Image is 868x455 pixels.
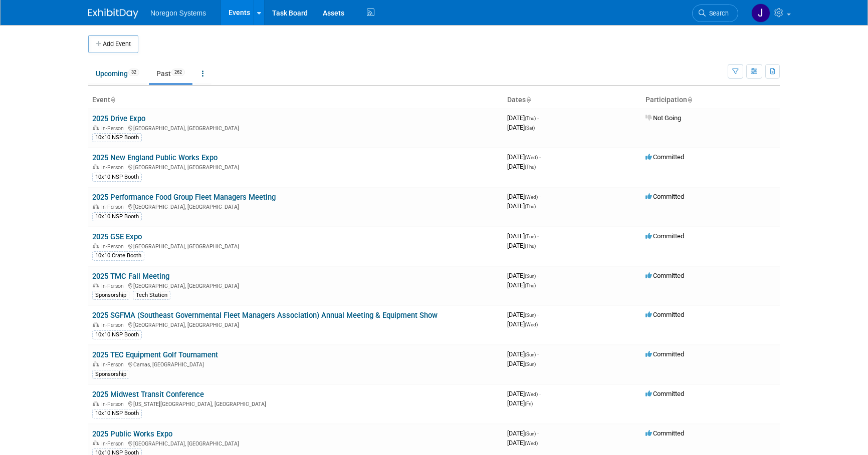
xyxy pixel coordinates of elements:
span: Committed [645,272,684,279]
span: (Wed) [525,155,538,160]
span: (Thu) [525,283,536,288]
span: Not Going [645,114,681,122]
a: Sort by Event Name [110,96,115,104]
span: (Sun) [525,312,536,318]
span: (Wed) [525,440,538,446]
span: [DATE] [507,272,539,279]
span: - [537,272,539,279]
span: (Tue) [525,234,536,239]
div: 10x10 NSP Booth [92,330,142,339]
img: In-Person Event [93,361,99,366]
span: (Wed) [525,322,538,327]
div: Tech Station [133,291,170,300]
span: Committed [645,153,684,161]
div: 10x10 NSP Booth [92,173,142,182]
div: [GEOGRAPHIC_DATA], [GEOGRAPHIC_DATA] [92,202,499,210]
span: (Wed) [525,391,538,397]
span: In-Person [101,361,127,368]
div: [GEOGRAPHIC_DATA], [GEOGRAPHIC_DATA] [92,124,499,132]
span: [DATE] [507,163,536,170]
span: (Sun) [525,273,536,279]
div: 10x10 NSP Booth [92,133,142,142]
span: Committed [645,193,684,200]
a: Sort by Participation Type [687,96,692,104]
span: (Thu) [525,116,536,121]
span: [DATE] [507,439,538,446]
div: [GEOGRAPHIC_DATA], [GEOGRAPHIC_DATA] [92,281,499,289]
span: - [539,193,541,200]
span: Search [706,10,729,17]
span: - [539,390,541,397]
img: In-Person Event [93,401,99,406]
div: [GEOGRAPHIC_DATA], [GEOGRAPHIC_DATA] [92,320,499,328]
span: [DATE] [507,399,533,407]
span: 262 [171,69,185,76]
span: [DATE] [507,360,536,367]
div: 10x10 NSP Booth [92,409,142,418]
div: [GEOGRAPHIC_DATA], [GEOGRAPHIC_DATA] [92,163,499,171]
span: Committed [645,350,684,358]
div: [GEOGRAPHIC_DATA], [GEOGRAPHIC_DATA] [92,439,499,447]
button: Add Event [88,35,138,53]
img: In-Person Event [93,440,99,445]
a: 2025 Public Works Expo [92,429,172,438]
div: 10x10 Crate Booth [92,251,144,260]
span: In-Person [101,164,127,171]
a: 2025 Drive Expo [92,114,145,123]
img: In-Person Event [93,283,99,288]
a: Search [692,5,738,22]
span: (Sun) [525,431,536,436]
img: ExhibitDay [88,9,138,19]
span: (Fri) [525,401,533,406]
span: (Sun) [525,361,536,367]
span: (Wed) [525,194,538,200]
th: Dates [503,92,641,109]
span: [DATE] [507,311,539,318]
th: Participation [641,92,780,109]
div: [GEOGRAPHIC_DATA], [GEOGRAPHIC_DATA] [92,242,499,250]
div: Sponsorship [92,291,129,300]
a: 2025 TEC Equipment Golf Tournament [92,350,218,359]
span: - [537,114,539,122]
span: [DATE] [507,281,536,289]
span: - [537,232,539,240]
span: In-Person [101,283,127,289]
a: Upcoming32 [88,64,147,83]
span: [DATE] [507,202,536,210]
a: 2025 GSE Expo [92,232,142,241]
span: Committed [645,232,684,240]
span: In-Person [101,243,127,250]
img: In-Person Event [93,164,99,169]
span: Committed [645,311,684,318]
a: Sort by Start Date [526,96,531,104]
span: - [537,429,539,437]
span: (Thu) [525,164,536,170]
span: (Sat) [525,125,535,131]
span: [DATE] [507,350,539,358]
span: [DATE] [507,193,541,200]
span: In-Person [101,440,127,447]
img: Johana Gil [751,4,770,23]
a: 2025 New England Public Works Expo [92,153,218,162]
div: 10x10 NSP Booth [92,212,142,221]
span: - [537,311,539,318]
span: - [539,153,541,161]
span: In-Person [101,125,127,132]
a: 2025 TMC Fall Meeting [92,272,169,281]
th: Event [88,92,503,109]
span: [DATE] [507,390,541,397]
img: In-Person Event [93,322,99,327]
span: [DATE] [507,114,539,122]
div: Camas, [GEOGRAPHIC_DATA] [92,360,499,368]
span: 32 [128,69,139,76]
span: In-Person [101,401,127,407]
span: In-Person [101,204,127,210]
span: Noregon Systems [150,9,206,17]
span: [DATE] [507,242,536,249]
a: Past262 [149,64,192,83]
span: [DATE] [507,320,538,328]
span: Committed [645,429,684,437]
span: [DATE] [507,429,539,437]
span: (Thu) [525,204,536,209]
span: [DATE] [507,232,539,240]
